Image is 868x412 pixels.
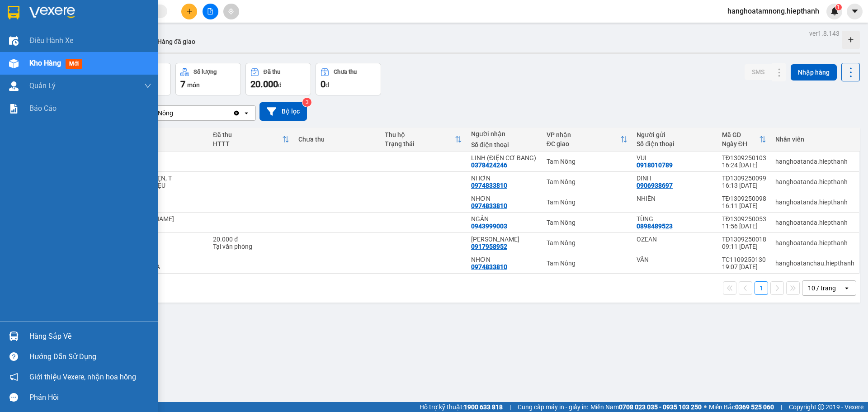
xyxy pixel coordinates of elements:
[547,239,628,246] div: Tam Nông
[259,102,307,121] button: Bộ lọc
[9,331,19,341] img: warehouse-icon
[126,161,204,169] div: PT CƠ KHÍ
[9,59,19,68] img: warehouse-icon
[847,4,863,19] button: caret-down
[755,281,768,295] button: 1
[637,140,712,147] div: Số điện thoại
[245,63,311,95] button: Đã thu20.000đ
[720,5,826,17] span: hanghoatamnong.hiepthanh
[264,69,280,75] div: Đã thu
[637,175,712,182] div: DINH
[144,82,151,90] span: down
[637,195,712,202] div: NHIÊN
[29,35,73,46] span: Điều hành xe
[321,79,325,90] span: 0
[818,404,824,410] span: copyright
[709,402,774,412] span: Miền Bắc
[471,236,538,243] div: THANH PHƯƠNG
[471,141,538,148] div: Số điện thoại
[775,199,854,206] div: hanghoatanda.hiepthanh
[126,175,204,182] div: CAL BỌC ĐEN, T
[126,223,204,230] div: thuốc bắc
[722,182,766,189] div: 16:13 [DATE]
[9,36,19,46] img: warehouse-icon
[181,4,197,19] button: plus
[213,131,282,138] div: Đã thu
[126,215,204,223] div: BAO XanH
[126,131,204,138] div: Tên món
[380,128,467,152] th: Toggle SortBy
[29,350,151,364] div: Hướng dẫn sử dụng
[278,81,282,89] span: đ
[722,131,759,138] div: Mã GD
[637,182,673,189] div: 0906938697
[126,140,204,147] div: Ghi chú
[851,7,859,15] span: caret-down
[542,128,632,152] th: Toggle SortBy
[207,8,213,14] span: file-add
[619,403,702,411] strong: 0708 023 035 - 0935 103 250
[735,403,774,411] strong: 0369 525 060
[334,69,357,75] div: Chưa thu
[547,131,621,138] div: VP nhận
[471,182,507,189] div: 0974833810
[547,199,628,206] div: Tam Nông
[637,223,673,230] div: 0898489523
[830,7,839,15] img: icon-new-feature
[471,175,538,182] div: NHƠN
[547,178,628,185] div: Tam Nông
[9,393,18,402] span: message
[471,161,507,169] div: 0378424246
[126,263,204,270] div: NƯỚC HOA
[325,81,329,89] span: đ
[547,140,621,147] div: ĐC giao
[775,158,854,165] div: hanghoatanda.hiepthanh
[228,8,234,14] span: aim
[745,64,772,80] button: SMS
[775,219,854,226] div: hanghoatanda.hiepthanh
[637,256,712,263] div: VÂN
[835,4,842,10] sup: 1
[126,256,204,263] div: TMUSST
[637,236,712,243] div: OZEAN
[223,4,239,19] button: aim
[843,284,850,292] svg: open
[186,8,193,14] span: plus
[471,195,538,202] div: NHƠN
[781,402,782,412] span: |
[509,402,511,412] span: |
[150,31,203,52] button: Hàng đã giao
[717,128,771,152] th: Toggle SortBy
[126,154,204,161] div: KT QB
[775,239,854,246] div: hanghoatanda.hiepthanh
[547,260,628,267] div: Tam Nông
[722,243,766,250] div: 09:11 [DATE]
[775,136,854,143] div: Nhân viên
[637,131,712,138] div: Người gửi
[471,256,538,263] div: NHƠN
[464,403,503,411] strong: 1900 633 818
[126,243,204,250] div: RĂNG
[775,260,854,267] div: hanghoatanchau.hiepthanh
[29,80,56,91] span: Quản Lý
[791,64,837,81] button: Nhập hàng
[722,215,766,223] div: TĐ1309250053
[175,63,241,95] button: Số lượng7món
[637,161,673,169] div: 0918010789
[29,391,151,404] div: Phản hồi
[208,128,293,152] th: Toggle SortBy
[316,63,381,95] button: Chưa thu0đ
[637,154,712,161] div: VUI
[722,154,766,161] div: TĐ1309250103
[9,81,19,91] img: warehouse-icon
[9,104,19,114] img: solution-icon
[420,402,503,412] span: Hỗ trợ kỹ thuật:
[471,243,507,250] div: 0917958952
[9,352,18,361] span: question-circle
[809,28,840,38] div: ver 1.8.143
[808,284,836,293] div: 10 / trang
[9,373,18,381] span: notification
[518,402,588,412] span: Cung cấp máy in - giấy in:
[29,103,57,114] span: Báo cáo
[722,195,766,202] div: TĐ1309250098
